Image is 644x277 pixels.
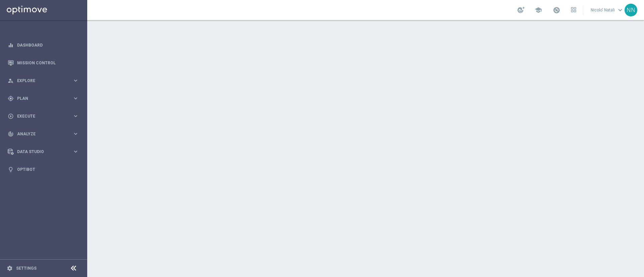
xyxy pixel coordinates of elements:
div: Execute [8,113,72,119]
span: Analyze [17,132,72,136]
i: track_changes [8,131,14,137]
div: Data Studio [8,149,72,155]
i: keyboard_arrow_right [72,148,79,155]
a: Dashboard [17,36,79,54]
i: lightbulb [8,166,14,172]
div: Optibot [8,160,79,178]
button: track_changes Analyze keyboard_arrow_right [7,131,79,137]
i: keyboard_arrow_right [72,131,79,137]
i: gps_fixed [8,95,14,101]
i: keyboard_arrow_right [72,113,79,119]
div: Plan [8,95,72,101]
a: Optibot [17,160,79,178]
span: Plan [17,96,72,100]
button: Mission Control [7,60,79,66]
i: play_circle_outline [8,113,14,119]
span: school [535,6,542,14]
i: keyboard_arrow_right [72,77,79,84]
button: Data Studio keyboard_arrow_right [7,149,79,154]
button: play_circle_outline Execute keyboard_arrow_right [7,114,79,119]
i: settings [7,265,13,271]
a: Mission Control [17,54,79,72]
span: Data Studio [17,150,72,154]
button: lightbulb Optibot [7,167,79,172]
a: Nicolo' Natalikeyboard_arrow_down [590,5,625,15]
i: equalizer [8,42,14,48]
div: Explore [8,78,72,84]
button: gps_fixed Plan keyboard_arrow_right [7,96,79,101]
span: Explore [17,79,72,83]
i: keyboard_arrow_right [72,95,79,101]
div: Dashboard [8,36,79,54]
button: person_search Explore keyboard_arrow_right [7,78,79,83]
div: Analyze [8,131,72,137]
i: person_search [8,78,14,84]
div: NN [625,4,637,16]
span: keyboard_arrow_down [616,6,624,14]
a: Settings [16,266,37,270]
span: Execute [17,114,72,118]
div: Mission Control [8,54,79,72]
button: equalizer Dashboard [7,43,79,48]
